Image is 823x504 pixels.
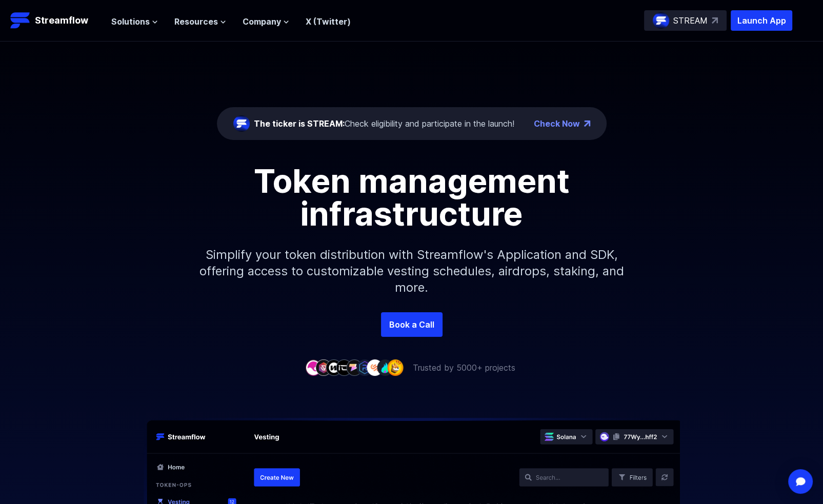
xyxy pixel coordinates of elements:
img: streamflow-logo-circle.png [233,115,250,132]
img: company-2 [315,359,332,375]
p: Trusted by 5000+ projects [413,361,515,374]
img: company-3 [326,359,342,375]
img: company-5 [346,359,363,375]
button: Company [243,15,289,28]
p: Simplify your token distribution with Streamflow's Application and SDK, offering access to custom... [191,230,632,312]
img: company-7 [367,359,383,375]
a: Streamflow [10,10,101,31]
div: Check eligibility and participate in the launch! [254,117,514,130]
button: Solutions [111,15,158,28]
a: Book a Call [381,312,443,337]
span: Company [243,15,281,28]
img: company-6 [356,359,373,375]
span: Solutions [111,15,150,28]
img: top-right-arrow.svg [712,17,718,24]
a: X (Twitter) [306,16,351,27]
div: Open Intercom Messenger [788,469,813,494]
img: company-4 [336,359,352,375]
button: Resources [174,15,226,28]
img: company-8 [377,359,393,375]
img: company-1 [305,359,322,375]
span: The ticker is STREAM: [254,118,345,129]
button: Launch App [731,10,792,31]
a: STREAM [644,10,727,31]
img: Streamflow Logo [10,10,31,31]
img: company-9 [387,359,404,375]
p: STREAM [673,14,708,27]
span: Resources [174,15,218,28]
p: Streamflow [35,13,88,28]
img: top-right-arrow.png [584,120,590,127]
h1: Token management infrastructure [181,165,643,230]
a: Check Now [534,117,580,130]
img: streamflow-logo-circle.png [653,12,669,29]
